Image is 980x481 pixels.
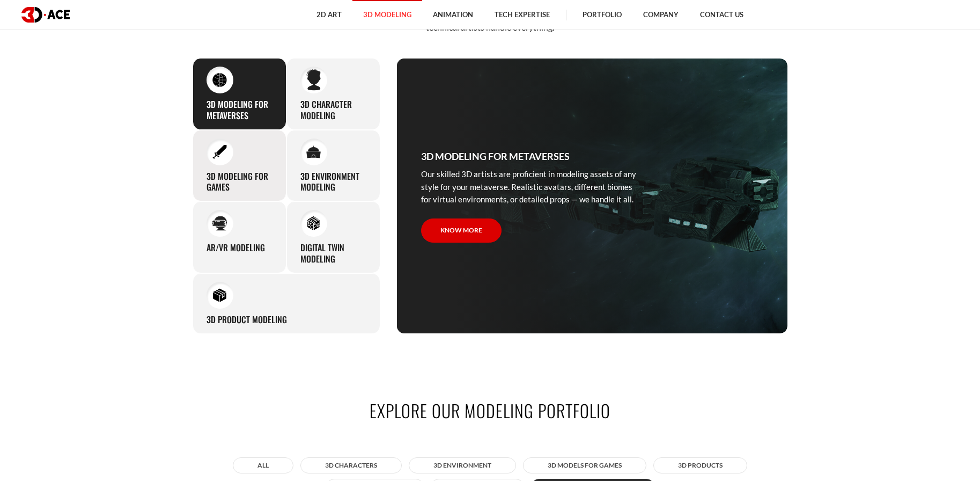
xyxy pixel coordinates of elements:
[300,457,402,473] button: 3D Characters
[212,216,227,231] img: AR/VR modeling
[306,216,321,231] img: Digital Twin modeling
[523,457,646,473] button: 3D Models for Games
[212,72,227,87] img: 3D Modeling for Metaverses
[193,398,788,422] h2: Explore our modeling portfolio
[300,242,366,265] h3: Digital Twin modeling
[212,288,227,302] img: 3D Product Modeling
[421,149,570,164] h3: 3D Modeling for Metaverses
[306,69,321,91] img: 3D character modeling
[212,144,227,159] img: 3D modeling for games
[207,242,265,253] h3: AR/VR modeling
[21,7,70,23] img: logo dark
[306,145,321,158] img: 3D environment modeling
[207,171,272,193] h3: 3D modeling for games
[421,218,502,243] a: Know more
[653,457,747,473] button: 3D Products
[421,168,641,206] p: Our skilled 3D artists are proficient in modeling assets of any style for your metaverse. Realist...
[207,99,272,121] h3: 3D Modeling for Metaverses
[409,457,516,473] button: 3D Environment
[207,314,287,325] h3: 3D Product Modeling
[233,457,293,473] button: All
[300,171,366,193] h3: 3D environment modeling
[300,99,366,121] h3: 3D character modeling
